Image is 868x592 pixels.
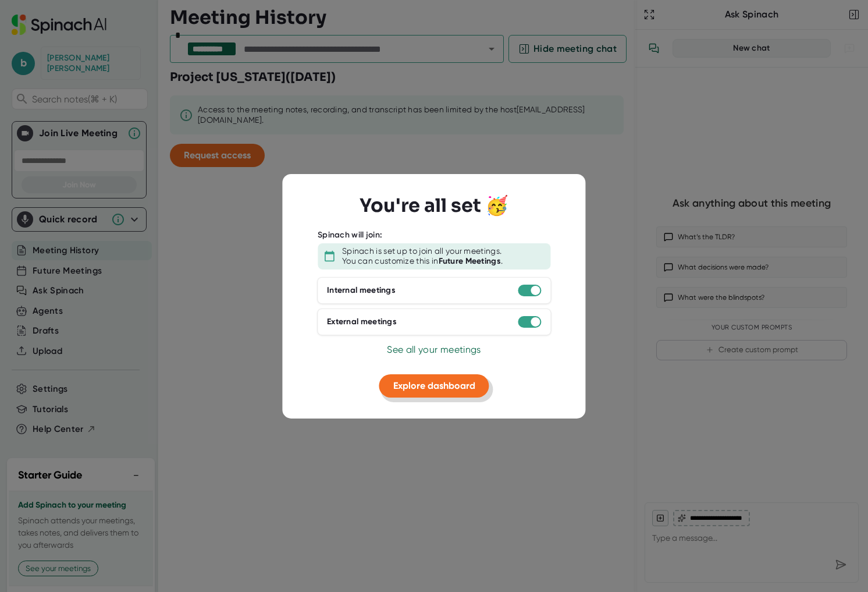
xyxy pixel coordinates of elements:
[327,285,396,296] div: Internal meetings
[379,374,489,398] button: Explore dashboard
[318,230,382,240] div: Spinach will join:
[342,256,503,267] div: You can customize this in .
[342,246,501,257] div: Spinach is set up to join all your meetings.
[360,194,508,217] h3: You're all set 🥳
[387,344,481,355] span: See all your meetings
[327,317,397,327] div: External meetings
[439,256,501,266] b: Future Meetings
[387,343,481,357] button: See all your meetings
[393,380,475,391] span: Explore dashboard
